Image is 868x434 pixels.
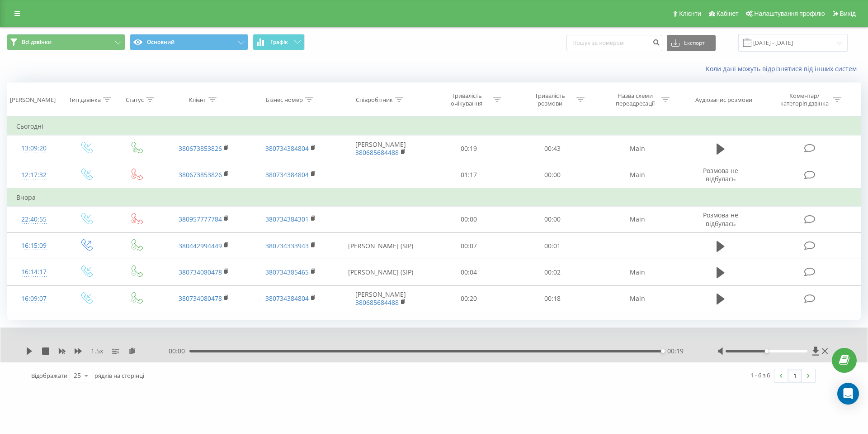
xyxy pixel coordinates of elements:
[355,148,399,157] a: 380685684488
[91,347,103,356] span: 1.5 x
[265,268,309,276] a: 380734385465
[510,233,594,259] td: 00:01
[31,371,67,380] span: Відображати
[526,92,574,107] div: Тривалість розмови
[7,117,861,135] td: Сьогодні
[594,135,681,162] td: Main
[16,290,52,308] div: 16:09:07
[661,349,665,353] div: Accessibility label
[695,96,752,104] div: Аудіозапис розмови
[179,241,222,250] a: 380442994449
[837,383,859,405] div: Open Intercom Messenger
[16,263,52,281] div: 16:14:17
[265,144,309,153] a: 380734384804
[7,34,125,50] button: Всі дзвінки
[717,10,739,17] span: Кабінет
[16,166,52,184] div: 12:17:32
[179,144,222,153] a: 380673853826
[74,371,81,380] div: 25
[265,170,309,179] a: 380734384804
[594,285,681,312] td: Main
[270,39,288,45] span: Графік
[427,233,510,259] td: 00:07
[126,96,144,104] div: Статус
[510,259,594,285] td: 00:02
[764,349,768,353] div: Accessibility label
[265,215,309,223] a: 380734384301
[594,259,681,285] td: Main
[16,211,52,228] div: 22:40:55
[355,298,399,307] a: 380685684488
[356,96,393,104] div: Співробітник
[179,294,222,303] a: 380734080478
[778,92,831,107] div: Коментар/категорія дзвінка
[16,237,52,255] div: 16:15:09
[667,35,716,51] button: Експорт
[334,259,427,285] td: [PERSON_NAME] (SIP)
[334,285,427,312] td: [PERSON_NAME]
[94,371,144,380] span: рядків на сторінці
[427,162,510,188] td: 01:17
[7,188,861,207] td: Вчора
[510,135,594,162] td: 00:43
[510,162,594,188] td: 00:00
[750,371,770,380] div: 1 - 6 з 6
[10,96,56,104] div: [PERSON_NAME]
[667,347,684,356] span: 00:19
[179,215,222,223] a: 380957777784
[334,135,427,162] td: [PERSON_NAME]
[266,96,303,104] div: Бізнес номер
[510,285,594,312] td: 00:18
[754,10,825,17] span: Налаштування профілю
[566,35,662,51] input: Пошук за номером
[594,162,681,188] td: Main
[706,64,861,73] a: Коли дані можуть відрізнятися вiд інших систем
[611,92,659,107] div: Назва схеми переадресації
[179,268,222,276] a: 380734080478
[427,259,510,285] td: 00:04
[179,170,222,179] a: 380673853826
[253,34,305,50] button: Графік
[703,211,738,227] span: Розмова не відбулась
[69,96,101,104] div: Тип дзвінка
[510,206,594,232] td: 00:00
[265,241,309,250] a: 380734333943
[427,135,510,162] td: 00:19
[427,206,510,232] td: 00:00
[265,294,309,303] a: 380734384804
[840,10,856,17] span: Вихід
[16,140,52,157] div: 13:09:20
[788,369,802,382] a: 1
[443,92,491,107] div: Тривалість очікування
[169,347,189,356] span: 00:00
[334,233,427,259] td: [PERSON_NAME] (SIP)
[703,166,738,183] span: Розмова не відбулась
[130,34,248,50] button: Основний
[22,39,52,46] span: Всі дзвінки
[427,285,510,312] td: 00:20
[679,10,701,17] span: Клієнти
[189,96,206,104] div: Клієнт
[594,206,681,232] td: Main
